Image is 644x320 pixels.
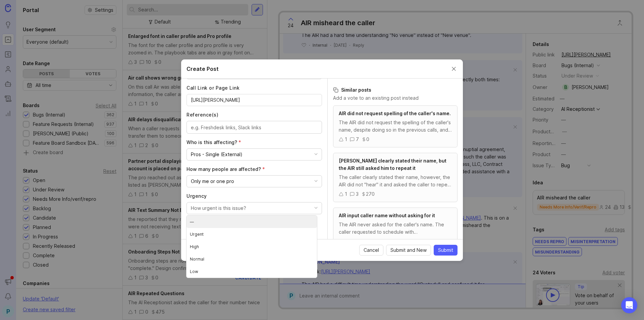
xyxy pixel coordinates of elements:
[339,174,452,188] div: The caller clearly stated their name, however, the AIR did not "hear" it and asked the caller to ...
[333,95,458,101] p: Add a vote to an existing post instead
[333,87,458,93] h3: Similar posts
[364,247,379,254] span: Cancel
[333,208,458,249] a: AIR input caller name without asking for itThe AIR never asked for the caller's name. The caller ...
[339,221,452,236] div: The AIR never asked for the caller's name. The caller requested to schedule with [PERSON_NAME]. T...
[191,96,318,104] input: Link to a call or page
[366,136,369,143] div: 0
[186,139,241,145] span: Who is this affecting? (required)
[390,247,427,254] span: Submit and New
[186,216,317,228] li: —
[333,153,458,202] a: [PERSON_NAME] clearly stated their name, but the AIR still asked him to repeat itThe caller clear...
[339,110,451,116] span: AIR did not request spelling of the caller's name.
[621,297,637,313] div: Open Intercom Messenger
[186,265,317,278] li: Low
[186,240,317,253] li: High
[186,65,219,73] h2: Create Post
[366,238,369,245] div: 0
[345,136,347,143] div: 1
[191,151,243,158] div: Pros - Single (External)
[339,119,452,134] div: The AIR did not request the spelling of the caller's name, despite doing so in the previous calls...
[339,213,435,218] span: AIR input caller name without asking for it
[186,228,317,240] li: Urgent
[333,105,458,147] a: AIR did not request spelling of the caller's name.The AIR did not request the spelling of the cal...
[345,190,347,198] div: 1
[186,193,322,199] label: Urgency
[186,85,322,91] label: Call Link or Page Link
[356,136,359,143] div: 7
[450,65,458,73] button: Close create post modal
[356,238,359,245] div: 4
[191,204,246,212] div: How urgent is this issue?
[438,247,453,254] span: Submit
[366,190,375,198] div: 270
[339,158,446,171] span: [PERSON_NAME] clearly stated their name, but the AIR still asked him to repeat it
[359,245,383,256] button: Cancel
[186,253,317,265] li: Normal
[186,111,322,118] label: Reference(s)
[386,245,431,256] button: Submit and New
[191,178,234,185] div: Only me or one pro
[434,245,458,256] button: Submit
[345,238,347,245] div: 1
[356,190,359,198] div: 3
[186,166,265,172] span: How many people are affected? (required)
